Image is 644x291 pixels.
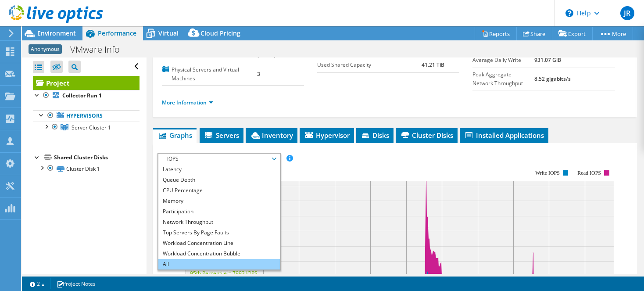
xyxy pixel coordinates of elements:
[33,163,140,174] a: Cluster Disk 1
[472,70,534,88] label: Peak Aggregate Network Throughput
[158,259,280,269] li: All
[158,238,280,248] li: Workload Concentration Line
[158,217,280,227] li: Network Throughput
[200,29,240,37] span: Cloud Pricing
[257,70,260,78] b: 3
[54,152,140,163] div: Shared Cluster Disks
[317,61,422,69] label: Used Shared Capacity
[157,131,192,140] span: Graphs
[50,278,102,289] a: Project Notes
[72,124,111,131] span: Server Cluster 1
[33,76,140,90] a: Project
[534,75,571,83] b: 8.52 gigabits/s
[204,131,239,140] span: Servers
[98,29,136,37] span: Performance
[535,170,560,176] text: Write IOPS
[592,27,633,40] a: More
[304,131,350,140] span: Hypervisor
[472,56,534,65] label: Average Daily Write
[257,41,289,59] b: [DATE] 07:39 (-04:00)
[33,122,140,133] a: Server Cluster 1
[464,131,544,140] span: Installed Applications
[163,154,275,164] span: IOPS
[158,164,280,175] li: Latency
[33,110,140,122] a: Hypervisors
[565,9,573,17] svg: \n
[158,196,280,206] li: Memory
[422,61,444,68] b: 41.21 TiB
[24,278,51,289] a: 2
[162,65,258,83] label: Physical Servers and Virtual Machines
[475,27,517,40] a: Reports
[162,99,213,106] a: More Information
[577,170,601,176] text: Read IOPS
[66,45,133,54] h1: VMware Info
[516,27,552,40] a: Share
[33,90,140,101] a: Collector Run 1
[361,131,389,140] span: Disks
[158,206,280,217] li: Participation
[158,29,179,37] span: Virtual
[29,44,62,54] span: Anonymous
[158,175,280,185] li: Queue Depth
[169,273,182,280] text: 9000
[158,227,280,238] li: Top Servers By Page Faults
[62,92,102,99] b: Collector Run 1
[37,29,76,37] span: Environment
[534,56,561,64] b: 931.07 GiB
[400,131,453,140] span: Cluster Disks
[250,131,293,140] span: Inventory
[552,27,593,40] a: Export
[190,269,258,277] text: 95th Percentile = 7993 IOPS
[158,185,280,196] li: CPU Percentage
[158,248,280,259] li: Workload Concentration Bubble
[620,6,634,20] span: JR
